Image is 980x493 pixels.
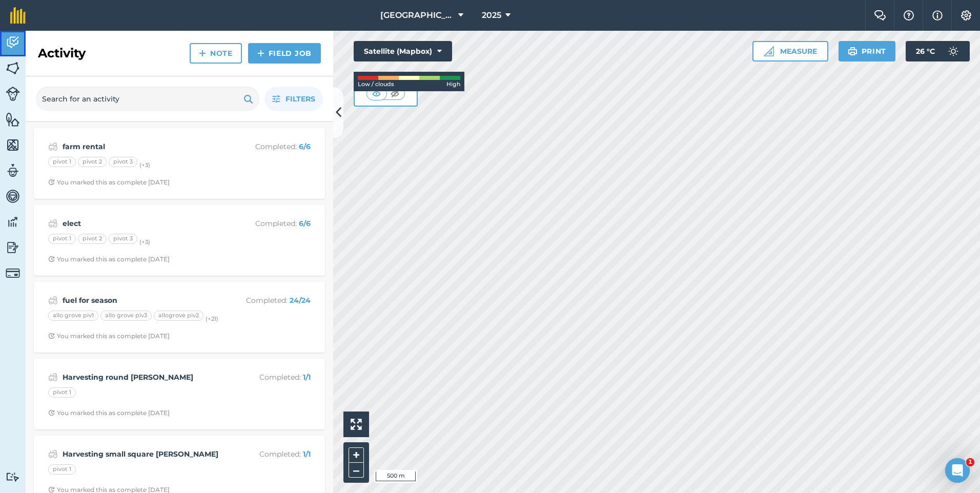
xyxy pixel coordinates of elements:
[6,189,20,204] img: svg+xml;base64,PD94bWwgdmVyc2lvbj0iMS4wIiBlbmNvZGluZz0idXRmLTgiPz4KPCEtLSBHZW5lcmF0b3I6IEFkb2JlIE...
[932,9,943,22] img: svg+xml;base64,PHN2ZyB4bWxucz0iaHR0cDovL3d3dy53My5vcmcvMjAwMC9zdmciIHdpZHRoPSIxNyIgaGVpZ2h0PSIxNy...
[380,9,454,22] span: [GEOGRAPHIC_DATA][PERSON_NAME]
[229,448,311,460] p: Completed :
[6,266,20,280] img: svg+xml;base64,PD94bWwgdmVyc2lvbj0iMS4wIiBlbmNvZGluZz0idXRmLTgiPz4KPCEtLSBHZW5lcmF0b3I6IEFkb2JlIE...
[389,89,401,99] img: svg+xml;base64,PHN2ZyB4bWxucz0iaHR0cDovL3d3dy53My5vcmcvMjAwMC9zdmciIHdpZHRoPSI1MCIgaGVpZ2h0PSI0MC...
[40,365,319,423] a: Harvesting round [PERSON_NAME]Completed: 1/1pivot 1Clock with arrow pointing clockwiseYou marked ...
[6,112,20,127] img: svg+xml;base64,PHN2ZyB4bWxucz0iaHR0cDovL3d3dy53My5vcmcvMjAwMC9zdmciIHdpZHRoPSI1NiIgaGVpZ2h0PSI2MC...
[63,141,225,152] strong: farm rental
[243,93,253,105] img: svg+xml;base64,PHN2ZyB4bWxucz0iaHR0cDovL3d3dy53My5vcmcvMjAwMC9zdmciIHdpZHRoPSIxOSIgaGVpZ2h0PSIyNC...
[38,45,86,61] h2: Activity
[482,9,501,22] span: 2025
[906,41,970,61] button: 26 °C
[199,47,206,59] img: svg+xml;base64,PHN2ZyB4bWxucz0iaHR0cDovL3d3dy53My5vcmcvMjAwMC9zdmciIHdpZHRoPSIxNCIgaGVpZ2h0PSIyNC...
[6,163,20,178] img: svg+xml;base64,PD94bWwgdmVyc2lvbj0iMS4wIiBlbmNvZGluZz0idXRmLTgiPz4KPCEtLSBHZW5lcmF0b3I6IEFkb2JlIE...
[48,387,76,398] div: pivot 1
[100,311,152,321] div: allo grove piv3
[370,89,383,99] img: svg+xml;base64,PHN2ZyB4bWxucz0iaHR0cDovL3d3dy53My5vcmcvMjAwMC9zdmciIHdpZHRoPSI1MCIgaGVpZ2h0PSI0MC...
[78,234,107,244] div: pivot 2
[764,46,774,56] img: Ruler icon
[48,256,55,262] img: Clock with arrow pointing clockwise
[874,10,886,20] img: Two speech bubbles overlapping with the left bubble in the forefront
[78,157,107,167] div: pivot 2
[48,178,170,187] div: You marked this as complete [DATE]
[966,458,974,466] span: 1
[63,218,225,229] strong: elect
[36,87,259,111] input: Search for an activity
[903,10,915,20] img: A question mark icon
[48,157,76,167] div: pivot 1
[109,234,137,244] div: pivot 3
[40,288,319,346] a: fuel for seasonCompleted: 24/24allo grove piv1allo grove piv3allogrove piv2(+21)Clock with arrow ...
[6,35,20,50] img: svg+xml;base64,PD94bWwgdmVyc2lvbj0iMS4wIiBlbmNvZGluZz0idXRmLTgiPz4KPCEtLSBHZW5lcmF0b3I6IEFkb2JlIE...
[6,240,20,255] img: svg+xml;base64,PD94bWwgdmVyc2lvbj0iMS4wIiBlbmNvZGluZz0idXRmLTgiPz4KPCEtLSBHZW5lcmF0b3I6IEFkb2JlIE...
[839,41,896,61] button: Print
[229,141,311,152] p: Completed :
[752,41,828,61] button: Measure
[63,295,225,306] strong: fuel for season
[139,161,150,169] small: (+ 3 )
[285,93,315,105] span: Filters
[48,179,55,186] img: Clock with arrow pointing clockwise
[48,255,170,263] div: You marked this as complete [DATE]
[48,311,98,321] div: allo grove piv1
[48,409,170,417] div: You marked this as complete [DATE]
[48,234,76,244] div: pivot 1
[446,80,460,89] span: High
[48,371,58,383] img: svg+xml;base64,PD94bWwgdmVyc2lvbj0iMS4wIiBlbmNvZGluZz0idXRmLTgiPz4KPCEtLSBHZW5lcmF0b3I6IEFkb2JlIE...
[943,41,964,61] img: svg+xml;base64,PD94bWwgdmVyc2lvbj0iMS4wIiBlbmNvZGluZz0idXRmLTgiPz4KPCEtLSBHZW5lcmF0b3I6IEFkb2JlIE...
[349,463,364,478] button: –
[48,333,55,339] img: Clock with arrow pointing clockwise
[40,211,319,270] a: electCompleted: 6/6pivot 1pivot 2pivot 3(+3)Clock with arrow pointing clockwiseYou marked this as...
[48,332,170,340] div: You marked this as complete [DATE]
[264,87,323,111] button: Filters
[6,137,20,153] img: svg+xml;base64,PHN2ZyB4bWxucz0iaHR0cDovL3d3dy53My5vcmcvMjAwMC9zdmciIHdpZHRoPSI1NiIgaGVpZ2h0PSI2MC...
[63,372,225,383] strong: Harvesting round [PERSON_NAME]
[257,47,264,59] img: svg+xml;base64,PHN2ZyB4bWxucz0iaHR0cDovL3d3dy53My5vcmcvMjAwMC9zdmciIHdpZHRoPSIxNCIgaGVpZ2h0PSIyNC...
[358,80,394,89] span: Low / clouds
[349,447,364,463] button: +
[960,10,972,20] img: A cog icon
[6,214,20,230] img: svg+xml;base64,PD94bWwgdmVyc2lvbj0iMS4wIiBlbmNvZGluZz0idXRmLTgiPz4KPCEtLSBHZW5lcmF0b3I6IEFkb2JlIE...
[48,464,76,475] div: pivot 1
[109,157,137,167] div: pivot 3
[10,7,26,24] img: fieldmargin Logo
[154,311,203,321] div: allogrove piv2
[299,142,311,151] strong: 6 / 6
[229,372,311,383] p: Completed :
[303,373,311,382] strong: 1 / 1
[290,296,311,305] strong: 24 / 24
[916,41,935,61] span: 26 ° C
[48,217,58,230] img: svg+xml;base64,PD94bWwgdmVyc2lvbj0iMS4wIiBlbmNvZGluZz0idXRmLTgiPz4KPCEtLSBHZW5lcmF0b3I6IEFkb2JlIE...
[248,43,321,64] a: Field Job
[229,218,311,229] p: Completed :
[48,448,58,460] img: svg+xml;base64,PD94bWwgdmVyc2lvbj0iMS4wIiBlbmNvZGluZz0idXRmLTgiPz4KPCEtLSBHZW5lcmF0b3I6IEFkb2JlIE...
[139,238,150,245] small: (+ 3 )
[945,458,970,483] iframe: Intercom live chat
[48,409,55,416] img: Clock with arrow pointing clockwise
[6,472,20,482] img: svg+xml;base64,PD94bWwgdmVyc2lvbj0iMS4wIiBlbmNvZGluZz0idXRmLTgiPz4KPCEtLSBHZW5lcmF0b3I6IEFkb2JlIE...
[48,294,58,306] img: svg+xml;base64,PD94bWwgdmVyc2lvbj0iMS4wIiBlbmNvZGluZz0idXRmLTgiPz4KPCEtLSBHZW5lcmF0b3I6IEFkb2JlIE...
[48,140,58,153] img: svg+xml;base64,PD94bWwgdmVyc2lvbj0iMS4wIiBlbmNvZGluZz0idXRmLTgiPz4KPCEtLSBHZW5lcmF0b3I6IEFkb2JlIE...
[190,43,242,64] a: Note
[206,315,218,322] small: (+ 21 )
[229,295,311,306] p: Completed :
[40,134,319,193] a: farm rentalCompleted: 6/6pivot 1pivot 2pivot 3(+3)Clock with arrow pointing clockwiseYou marked t...
[848,45,857,57] img: svg+xml;base64,PHN2ZyB4bWxucz0iaHR0cDovL3d3dy53My5vcmcvMjAwMC9zdmciIHdpZHRoPSIxOSIgaGVpZ2h0PSIyNC...
[303,449,311,459] strong: 1 / 1
[6,60,20,76] img: svg+xml;base64,PHN2ZyB4bWxucz0iaHR0cDovL3d3dy53My5vcmcvMjAwMC9zdmciIHdpZHRoPSI1NiIgaGVpZ2h0PSI2MC...
[48,486,55,493] img: Clock with arrow pointing clockwise
[6,87,20,101] img: svg+xml;base64,PD94bWwgdmVyc2lvbj0iMS4wIiBlbmNvZGluZz0idXRmLTgiPz4KPCEtLSBHZW5lcmF0b3I6IEFkb2JlIE...
[354,41,452,61] button: Satellite (Mapbox)
[63,448,225,460] strong: Harvesting small square [PERSON_NAME]
[299,219,311,228] strong: 6 / 6
[351,419,362,430] img: Four arrows, one pointing top left, one top right, one bottom right and the last bottom left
